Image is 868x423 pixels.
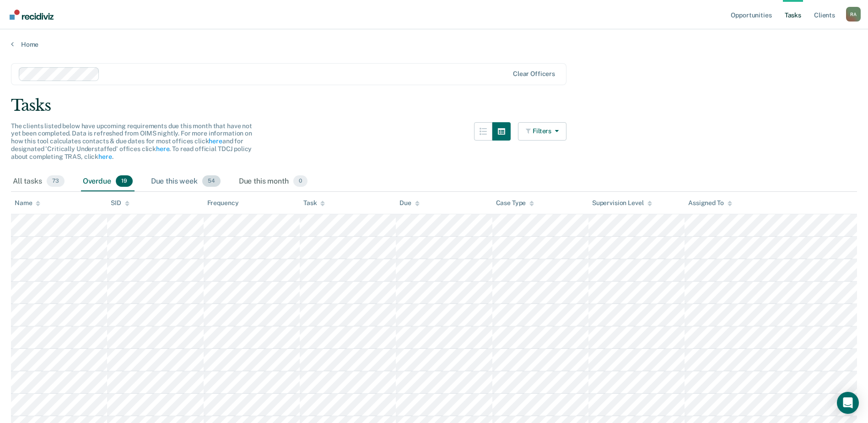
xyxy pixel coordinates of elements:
div: Due this month0 [237,172,309,192]
div: Tasks [11,96,857,115]
span: 54 [202,175,221,187]
img: Recidiviz [10,10,54,20]
div: R A [846,7,861,22]
div: Due this week54 [149,172,222,192]
div: Task [303,199,325,207]
div: SID [111,199,129,207]
a: Home [11,40,857,49]
span: 19 [116,175,133,187]
div: Overdue19 [81,172,135,192]
span: 0 [293,175,307,187]
div: Open Intercom Messenger [837,392,859,414]
a: here [209,137,222,145]
div: Supervision Level [592,199,652,207]
a: here [98,153,112,160]
div: All tasks73 [11,172,66,192]
div: Clear officers [513,70,555,78]
span: The clients listed below have upcoming requirements due this month that have not yet been complet... [11,122,252,160]
div: Assigned To [688,199,732,207]
div: Due [399,199,420,207]
a: here [156,145,169,152]
button: Profile dropdown button [846,7,861,22]
button: Filters [518,122,566,141]
span: 73 [47,175,65,187]
div: Case Type [496,199,534,207]
div: Frequency [207,199,239,207]
div: Name [15,199,40,207]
